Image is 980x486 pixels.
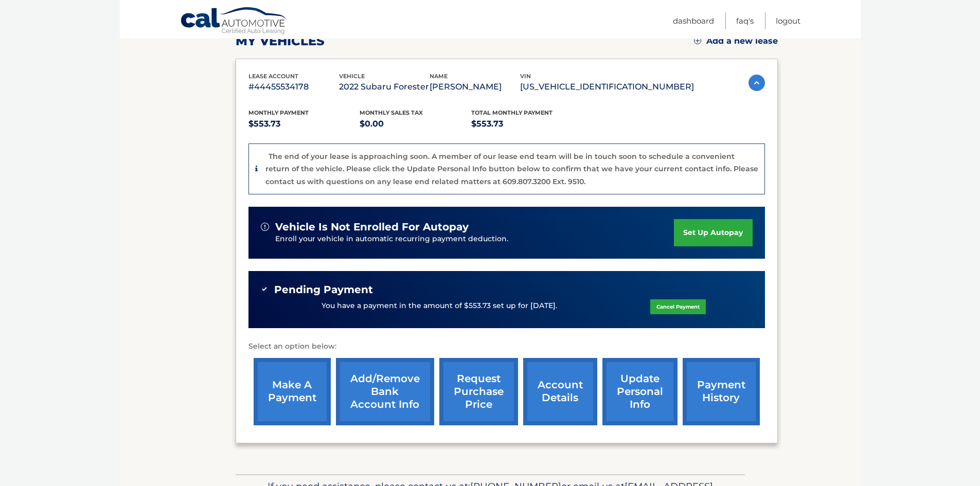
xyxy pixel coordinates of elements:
p: $553.73 [248,117,360,131]
p: [US_VEHICLE_IDENTIFICATION_NUMBER] [520,80,694,94]
p: [PERSON_NAME] [430,80,520,94]
span: vehicle [339,73,365,80]
a: Cal Automotive [180,7,288,37]
a: update personal info [602,358,678,425]
img: check-green.svg [261,285,268,293]
p: 2022 Subaru Forester [339,80,430,94]
span: vehicle is not enrolled for autopay [275,221,469,233]
p: Enroll your vehicle in automatic recurring payment deduction. [275,233,674,245]
a: Add/Remove bank account info [336,358,434,425]
img: alert-white.svg [261,223,269,231]
p: #44455534178 [248,80,339,94]
p: $0.00 [360,117,471,131]
span: lease account [248,73,298,80]
img: add.svg [694,37,701,44]
p: The end of your lease is approaching soon. A member of our lease end team will be in touch soon t... [265,152,758,186]
a: account details [523,358,597,425]
img: accordion-active.svg [749,75,765,91]
a: request purchase price [439,358,518,425]
a: set up autopay [674,219,752,246]
span: name [430,73,448,80]
p: $553.73 [471,117,583,131]
a: FAQ's [736,12,754,29]
a: Add a new lease [694,36,778,46]
span: Monthly sales Tax [360,109,423,116]
span: Monthly Payment [248,109,309,116]
a: Dashboard [673,12,714,29]
a: make a payment [254,358,331,425]
span: Total Monthly Payment [471,109,553,116]
span: Pending Payment [274,283,373,296]
h2: my vehicles [236,33,325,49]
span: vin [520,73,531,80]
p: You have a payment in the amount of $553.73 set up for [DATE]. [322,300,557,312]
a: Cancel Payment [650,299,706,314]
p: Select an option below: [248,340,765,353]
a: payment history [683,358,760,425]
a: Logout [776,12,800,29]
